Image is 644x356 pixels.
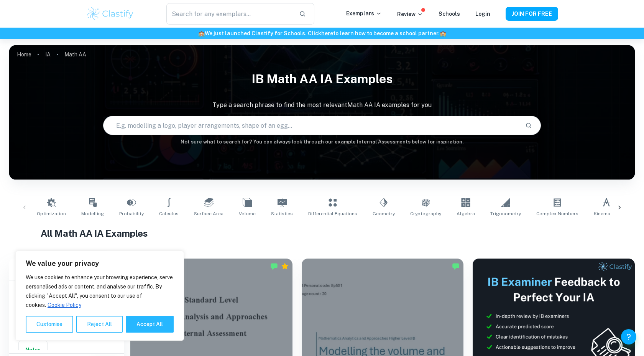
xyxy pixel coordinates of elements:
h1: All Math AA IA Examples [41,226,604,240]
p: We use cookies to enhance your browsing experience, serve personalised ads or content, and analys... [26,273,174,310]
span: Optimization [37,210,66,217]
a: Cookie Policy [47,302,82,308]
input: E.g. modelling a logo, player arrangements, shape of an egg... [103,115,519,136]
span: Statistics [271,210,293,217]
span: Differential Equations [308,210,357,217]
div: We value your privacy [15,251,184,341]
h6: Not sure what to search for? You can always look through our example Internal Assessments below f... [9,138,635,146]
button: Accept All [126,316,174,333]
button: Help and Feedback [621,329,636,344]
span: 🏫 [198,30,205,36]
p: Review [397,10,423,18]
button: Customise [26,316,73,333]
button: JOIN FOR FREE [506,7,558,21]
span: Algebra [457,210,475,217]
span: Cryptography [410,210,441,217]
h6: We just launched Clastify for Schools. Click to learn how to become a school partner. [2,29,642,38]
span: Trigonometry [490,210,521,217]
span: Geometry [373,210,395,217]
a: Home [17,49,31,60]
input: Search for any exemplars... [166,3,293,25]
a: here [321,30,333,36]
a: Login [475,11,490,17]
span: Calculus [159,210,179,217]
div: Premium [281,262,289,270]
span: Surface Area [194,210,223,217]
img: Clastify logo [86,6,135,21]
h6: Filter exemplars [9,259,124,280]
button: Reject All [76,316,123,333]
button: Search [522,119,535,132]
p: Exemplars [346,9,382,18]
span: Kinematics [594,210,619,217]
img: Marked [270,262,278,270]
p: Math AA [64,50,86,59]
h1: IB Math AA IA examples [9,67,635,91]
a: Schools [439,11,460,17]
p: Type a search phrase to find the most relevant Math AA IA examples for you [9,101,635,110]
span: 🏫 [440,30,446,36]
a: IA [45,49,51,60]
span: Volume [239,210,256,217]
span: Complex Numbers [536,210,578,217]
p: We value your privacy [26,259,174,268]
span: Modelling [81,210,104,217]
img: Marked [452,262,460,270]
span: Probability [119,210,144,217]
